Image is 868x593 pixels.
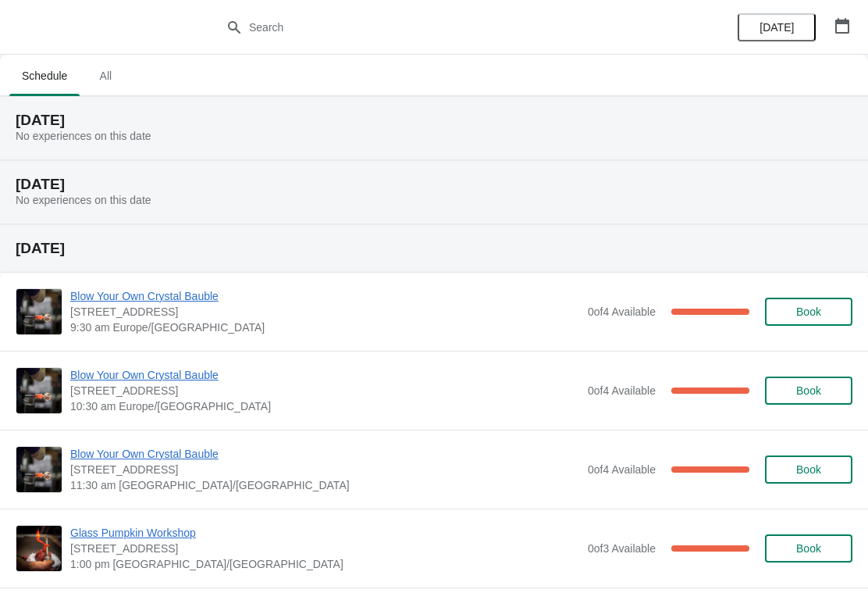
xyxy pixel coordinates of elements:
[16,194,151,206] span: No experiences on this date
[796,305,821,318] span: Book
[70,462,580,477] span: [STREET_ADDRESS]
[70,288,580,304] span: Blow Your Own Crystal Bauble
[588,463,656,476] span: 0 of 4 Available
[765,455,852,484] button: Book
[16,526,62,571] img: Glass Pumpkin Workshop | Cumbria Crystal, Canal Street, Ulverston LA12 7LB, UK | 1:00 pm Europe/L...
[16,113,852,128] h2: [DATE]
[86,62,125,90] span: All
[759,21,794,34] span: [DATE]
[588,384,656,397] span: 0 of 4 Available
[16,241,852,256] h2: [DATE]
[16,289,62,334] img: Blow Your Own Crystal Bauble | Cumbria Crystal, Canal Street, Ulverston LA12 7LB, UK | 9:30 am Eu...
[16,177,852,192] h2: [DATE]
[765,534,852,563] button: Book
[70,383,580,398] span: [STREET_ADDRESS]
[70,367,580,383] span: Blow Your Own Crystal Bauble
[765,298,852,326] button: Book
[70,446,580,462] span: Blow Your Own Crystal Bauble
[796,542,821,555] span: Book
[70,304,580,320] span: [STREET_ADDRESS]
[70,541,580,556] span: [STREET_ADDRESS]
[70,398,580,414] span: 10:30 am Europe/[GEOGRAPHIC_DATA]
[70,477,580,493] span: 11:30 am [GEOGRAPHIC_DATA]/[GEOGRAPHIC_DATA]
[70,525,580,541] span: Glass Pumpkin Workshop
[16,368,62,413] img: Blow Your Own Crystal Bauble | Cumbria Crystal, Canal Street, Ulverston LA12 7LB, UK | 10:30 am E...
[796,384,821,397] span: Book
[738,13,816,41] button: [DATE]
[70,556,580,572] span: 1:00 pm [GEOGRAPHIC_DATA]/[GEOGRAPHIC_DATA]
[16,130,151,142] span: No experiences on this date
[70,320,580,335] span: 9:30 am Europe/[GEOGRAPHIC_DATA]
[16,447,62,492] img: Blow Your Own Crystal Bauble | Cumbria Crystal, Canal Street, Ulverston LA12 7LB, UK | 11:30 am E...
[588,305,656,318] span: 0 of 4 Available
[248,13,651,41] input: Search
[588,542,656,555] span: 0 of 3 Available
[765,377,852,405] button: Book
[9,62,80,90] span: Schedule
[796,463,821,476] span: Book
